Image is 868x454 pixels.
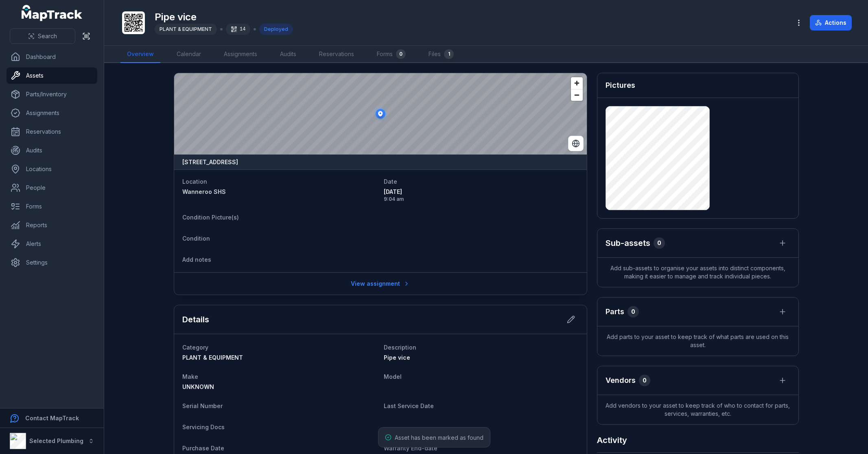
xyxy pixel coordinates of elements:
div: Deployed [259,24,293,35]
a: Assets [7,67,97,84]
a: Parts/Inventory [7,86,97,102]
div: 0 [396,49,406,59]
h3: Vendors [606,375,636,386]
span: Last Service Date [384,402,434,409]
a: Dashboard [7,49,97,65]
span: Add parts to your asset to keep track of what parts are used on this asset. [597,326,798,356]
h3: Pictures [606,80,635,91]
div: 0 [654,237,665,249]
a: People [7,180,97,196]
button: Zoom out [571,89,583,101]
span: Condition Picture(s) [182,214,239,221]
span: Category [182,344,208,351]
span: Asset has been marked as found [395,434,483,441]
div: 0 [627,306,639,317]
a: Assignments [217,46,264,63]
a: Audits [273,46,303,63]
a: Reservations [7,124,97,140]
span: Location [182,178,207,185]
strong: Contact MapTrack [25,415,79,421]
h1: Pipe vice [155,11,293,24]
button: Actions [810,15,852,30]
span: Pipe vice [384,354,410,361]
h2: Activity [597,434,627,446]
span: Serial Number [182,402,223,409]
span: 9:04 am [384,196,579,202]
span: Add vendors to your asset to keep track of who to contact for parts, services, warranties, etc. [597,395,798,424]
span: Warranty End-date [384,445,437,452]
button: Zoom in [571,77,583,89]
span: Condition [182,235,210,242]
a: Forms0 [370,46,412,63]
div: 0 [639,375,650,386]
canvas: Map [174,73,587,154]
a: Reservations [313,46,361,63]
a: Assignments [7,105,97,121]
span: Search [38,32,57,40]
span: UNKNOWN [182,383,214,390]
a: Calendar [170,46,208,63]
strong: Selected Plumbing [29,437,83,444]
a: Alerts [7,236,97,252]
h3: Parts [606,306,624,317]
span: [DATE] [384,188,579,196]
a: Audits [7,142,97,159]
span: Date [384,178,397,185]
span: Description [384,344,416,351]
strong: [STREET_ADDRESS] [182,158,238,166]
a: Reports [7,217,97,233]
button: Switch to Satellite View [568,136,584,151]
div: 14 [226,24,250,35]
h2: Details [182,314,209,325]
a: Overview [120,46,160,63]
time: 9/19/2025, 9:04:58 AM [384,188,579,202]
span: PLANT & EQUIPMENT [160,26,212,32]
a: Locations [7,161,97,177]
span: PLANT & EQUIPMENT [182,354,243,361]
a: Settings [7,254,97,271]
a: Wanneroo SHS [182,188,377,196]
a: MapTrack [22,5,83,21]
a: Files1 [422,46,460,63]
button: Search [10,28,75,44]
span: Make [182,373,198,380]
h2: Sub-assets [606,237,650,249]
span: Wanneroo SHS [182,188,226,195]
a: View assignment [345,276,415,291]
div: 1 [444,49,454,59]
span: Purchase Date [182,445,224,452]
span: Servicing Docs [182,424,225,430]
span: Add notes [182,256,211,263]
span: Add sub-assets to organise your assets into distinct components, making it easier to manage and t... [597,258,798,287]
span: Model [384,373,402,380]
a: Forms [7,198,97,215]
